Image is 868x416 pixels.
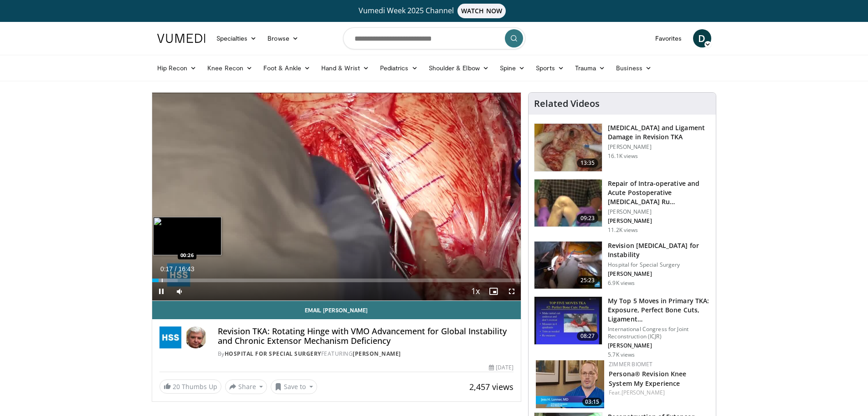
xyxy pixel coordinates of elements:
[534,242,602,289] img: c14a898b-6247-4422-abb5-3a407c8290bd.150x105_q85_crop-smart_upscale.jpg
[152,279,521,282] div: Progress Bar
[170,282,189,300] button: Mute
[258,59,316,77] a: Foot & Ankle
[503,282,521,300] button: Fullscreen
[218,350,514,358] div: By FEATURING
[316,59,375,77] a: Hand & Wrist
[577,276,599,285] span: 25:23
[608,123,710,142] h3: [MEDICAL_DATA] and Ligament Damage in Revision TKA
[152,59,202,77] a: Hip Recon
[609,360,652,368] a: Zimmer Biomet
[153,217,221,255] img: image.jpeg
[202,59,258,77] a: Knee Recon
[494,59,530,77] a: Spine
[608,261,710,269] p: Hospital for Special Surgery
[343,27,525,49] input: Search topics, interventions
[608,279,635,287] p: 6.9K views
[608,217,710,225] p: [PERSON_NAME]
[152,282,170,300] button: Pause
[621,389,665,396] a: [PERSON_NAME]
[608,351,635,358] p: 5.7K views
[159,379,221,394] a: 20 Thumbs Up
[608,326,710,340] p: International Congress for Joint Reconstruction (ICJR)
[225,379,267,394] button: Share
[577,214,599,223] span: 09:23
[570,59,611,77] a: Trauma
[173,382,180,391] span: 20
[159,326,181,348] img: Hospital for Special Surgery
[271,379,317,394] button: Save to
[536,360,604,408] img: c0952bdc-fb3e-4414-a2e2-c92d53597f9b.150x105_q85_crop-smart_upscale.jpg
[375,59,423,77] a: Pediatrics
[608,342,710,349] p: [PERSON_NAME]
[611,59,657,77] a: Business
[608,226,638,234] p: 11.2K views
[466,282,484,300] button: Playback Rate
[530,59,570,77] a: Sports
[211,29,262,47] a: Specialties
[160,265,173,273] span: 0:17
[175,265,177,273] span: /
[157,34,205,43] img: VuMedi Logo
[178,265,194,273] span: 16:43
[489,363,514,372] div: [DATE]
[577,332,599,341] span: 08:27
[534,179,602,227] img: 150145_0000_1.png.150x105_q85_crop-smart_upscale.jpg
[650,29,688,47] a: Favorites
[159,4,710,18] a: Vumedi Week 2025 ChannelWATCH NOW
[262,29,304,47] a: Browse
[534,297,602,344] img: ac3f6856-f455-4f97-b6a4-66d935886338.150x105_q85_crop-smart_upscale.jpg
[534,296,710,358] a: 08:27 My Top 5 Moves in Primary TKA: Exposure, Perfect Bone Cuts, Ligament… International Congres...
[469,381,514,392] span: 2,457 views
[225,350,321,358] a: Hospital for Special Surgery
[608,153,638,160] p: 16.1K views
[608,270,710,278] p: [PERSON_NAME]
[534,124,602,171] img: whiteside_bone_loss_3.png.150x105_q85_crop-smart_upscale.jpg
[353,350,401,358] a: [PERSON_NAME]
[608,179,710,206] h3: Repair of Intra-operative and Acute Postoperative [MEDICAL_DATA] Ru…
[185,326,207,348] img: Avatar
[536,360,604,408] a: 03:15
[218,326,514,346] h4: Revision TKA: Rotating Hinge with VMO Advancement for Global Instability and Chronic Extensor Mec...
[608,296,710,324] h3: My Top 5 Moves in Primary TKA: Exposure, Perfect Bone Cuts, Ligament…
[484,282,503,300] button: Enable picture-in-picture mode
[534,241,710,290] a: 25:23 Revision [MEDICAL_DATA] for Instability Hospital for Special Surgery [PERSON_NAME] 6.9K views
[534,98,600,109] h4: Related Videos
[582,398,602,406] span: 03:15
[423,59,494,77] a: Shoulder & Elbow
[609,369,686,388] a: Persona® Revision Knee System My Experience
[534,179,710,234] a: 09:23 Repair of Intra-operative and Acute Postoperative [MEDICAL_DATA] Ru… [PERSON_NAME] [PERSON_...
[608,241,710,259] h3: Revision [MEDICAL_DATA] for Instability
[577,158,599,168] span: 13:35
[609,389,709,397] div: Feat.
[608,143,710,151] p: [PERSON_NAME]
[152,301,521,319] a: Email [PERSON_NAME]
[608,208,710,216] p: [PERSON_NAME]
[693,29,711,47] a: D
[152,93,521,301] video-js: Video Player
[457,4,506,18] span: WATCH NOW
[534,123,710,172] a: 13:35 [MEDICAL_DATA] and Ligament Damage in Revision TKA [PERSON_NAME] 16.1K views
